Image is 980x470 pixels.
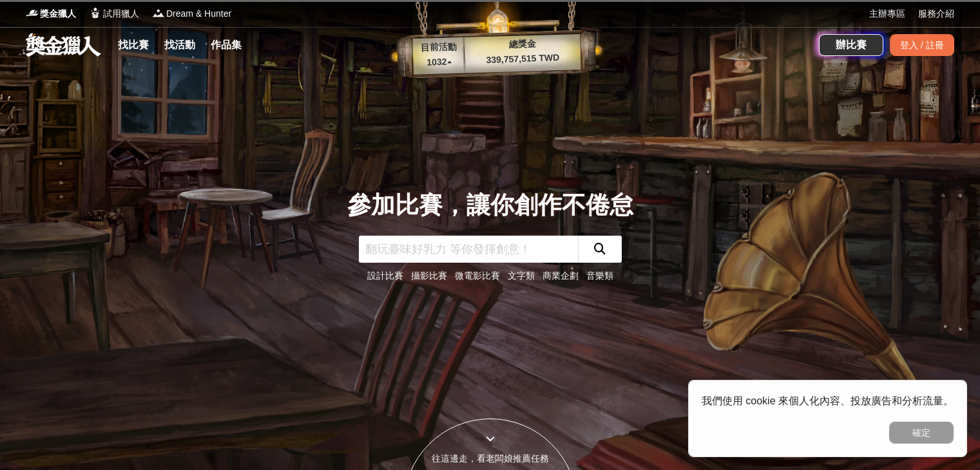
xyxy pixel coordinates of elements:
[889,422,954,444] button: 確定
[152,6,165,19] img: Logo
[465,50,581,68] p: 339,757,515 TWD
[40,7,76,21] span: 獎金獵人
[702,395,954,406] span: 我們使用 cookie 來個人化內容、投放廣告和分析流量。
[404,452,577,465] div: 往這邊走，看老闆娘推薦任務
[26,6,39,19] img: Logo
[367,270,403,281] a: 設計比賽
[166,7,231,21] span: Dream & Hunter
[159,36,200,54] a: 找活動
[113,36,154,54] a: 找比賽
[26,7,76,21] a: Logo獎金獵人
[543,270,579,281] a: 商業企劃
[412,40,465,55] p: 目前活動
[103,7,139,21] span: 試用獵人
[359,236,578,263] input: 翻玩臺味好乳力 等你發揮創意！
[918,7,954,21] a: 服務介紹
[89,6,102,19] img: Logo
[586,270,613,281] a: 音樂類
[890,34,954,56] div: 登入 / 註冊
[819,34,883,56] a: 辦比賽
[89,7,139,21] a: Logo試用獵人
[206,36,247,54] a: 作品集
[464,35,581,53] p: 總獎金
[508,270,535,281] a: 文字類
[455,270,500,281] a: 微電影比賽
[411,270,447,281] a: 攝影比賽
[413,55,465,70] p: 1032 ▴
[869,7,905,21] a: 主辦專區
[347,187,633,223] div: 參加比賽，讓你創作不倦怠
[152,7,231,21] a: LogoDream & Hunter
